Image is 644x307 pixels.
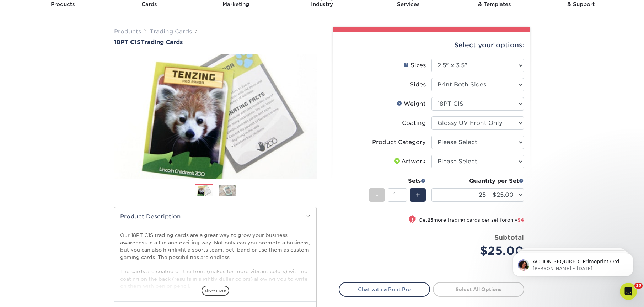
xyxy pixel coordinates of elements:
[402,119,426,127] div: Coating
[195,185,213,197] img: Trading Cards 01
[339,282,430,296] a: Chat with a Print Pro
[372,138,426,147] div: Product Category
[620,283,637,300] iframe: Intercom live chat
[502,238,644,288] iframe: Intercom notifications message
[494,233,524,241] strong: Subtotal
[114,39,141,46] span: 18PT C1S
[428,217,433,223] strong: 25
[339,32,524,59] div: Select your options:
[393,157,426,166] div: Artwork
[415,190,420,200] span: +
[437,242,524,259] div: $25.00
[517,217,524,223] span: $4
[114,28,141,35] a: Products
[202,286,229,295] span: show more
[114,207,316,226] h2: Product Description
[375,190,379,200] span: -
[410,80,426,89] div: Sides
[507,217,524,223] span: only
[634,283,643,289] span: 10
[433,282,524,296] a: Select All Options
[114,39,317,46] h1: Trading Cards
[150,28,192,35] a: Trading Cards
[431,177,524,185] div: Quantity per Set
[403,61,426,70] div: Sizes
[114,46,317,186] img: 18PT C1S 01
[369,177,426,185] div: Sets
[120,232,311,290] p: Our 18PT C1S trading cards are a great way to grow your business awareness in a fun and exciting ...
[412,216,413,223] span: !
[114,39,317,46] a: 18PT C1STrading Cards
[419,217,524,224] small: Get more trading cards per set for
[397,100,426,108] div: Weight
[219,185,236,196] img: Trading Cards 02
[2,285,60,305] iframe: Google Customer Reviews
